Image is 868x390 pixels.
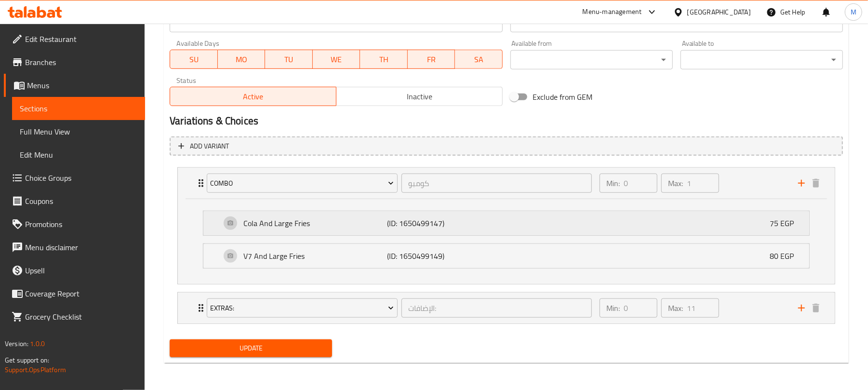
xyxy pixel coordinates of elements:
[25,218,137,230] span: Promotions
[25,311,137,323] span: Grocery Checklist
[203,244,809,268] div: Expand
[606,302,620,314] p: Min:
[4,259,145,282] a: Upsell
[20,126,137,137] span: Full Menu View
[455,50,503,69] button: SA
[203,211,809,235] div: Expand
[27,80,137,91] span: Menus
[222,53,262,67] span: MO
[313,50,361,69] button: WE
[4,305,145,328] a: Grocery Checklist
[20,149,137,161] span: Edit Menu
[4,51,145,74] a: Branches
[5,363,66,376] a: Support.OpsPlatform
[687,7,751,17] div: [GEOGRAPHIC_DATA]
[25,33,137,45] span: Edit Restaurant
[170,87,336,106] button: Active
[794,301,809,315] button: add
[336,87,503,106] button: Inactive
[770,250,801,262] p: 80 EGP
[510,50,673,69] div: ​
[178,168,835,199] div: Expand
[265,50,313,69] button: TU
[178,293,835,323] div: Expand
[459,53,499,67] span: SA
[408,50,455,69] button: FR
[387,250,483,262] p: (ID: 1650499149)
[207,298,398,318] button: Extras:
[770,217,801,229] p: 75 EGP
[177,342,324,354] span: Update
[5,337,28,350] span: Version:
[4,27,145,51] a: Edit Restaurant
[170,50,217,69] button: SU
[170,339,332,357] button: Update
[340,90,499,104] span: Inactive
[20,103,137,114] span: Sections
[668,302,683,314] p: Max:
[387,217,483,229] p: (ID: 1650499147)
[211,302,394,314] span: Extras:
[25,56,137,68] span: Branches
[668,177,683,189] p: Max:
[5,354,49,366] span: Get support on:
[12,120,145,143] a: Full Menu View
[25,195,137,207] span: Coupons
[12,143,145,166] a: Edit Menu
[4,236,145,259] a: Menu disclaimer
[25,288,137,299] span: Coverage Report
[25,172,137,184] span: Choice Groups
[4,74,145,97] a: Menus
[809,301,823,315] button: delete
[317,53,357,67] span: WE
[606,177,620,189] p: Min:
[174,90,333,104] span: Active
[30,337,45,350] span: 1.0.0
[533,91,593,103] span: Exclude from GEM
[794,176,809,190] button: add
[174,53,214,67] span: SU
[170,136,843,156] button: Add variant
[4,189,145,213] a: Coupons
[243,217,387,229] p: Cola And Large Fries
[243,250,387,262] p: V7 And Large Fries
[4,282,145,305] a: Coverage Report
[583,6,642,18] div: Menu-management
[170,288,843,328] li: Expand
[207,174,398,193] button: Combo
[412,53,452,67] span: FR
[809,176,823,190] button: delete
[170,163,843,288] li: ExpandExpandExpand
[190,140,229,152] span: Add variant
[269,53,309,67] span: TU
[364,53,404,67] span: TH
[25,242,137,253] span: Menu disclaimer
[218,50,266,69] button: MO
[170,114,843,128] h2: Variations & Choices
[211,177,394,189] span: Combo
[360,50,408,69] button: TH
[681,50,843,69] div: ​
[4,213,145,236] a: Promotions
[4,166,145,189] a: Choice Groups
[12,97,145,120] a: Sections
[25,265,137,276] span: Upsell
[851,7,856,17] span: M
